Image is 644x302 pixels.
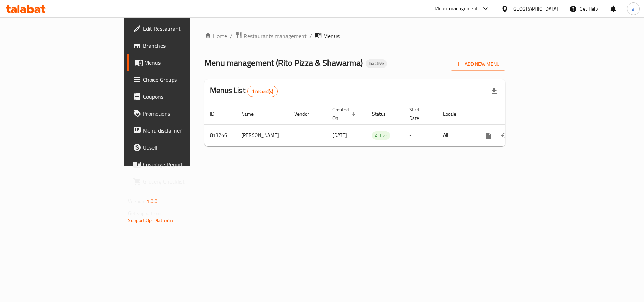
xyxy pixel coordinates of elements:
th: Actions [474,103,553,125]
li: / [309,32,312,40]
span: Menus [144,58,226,67]
a: Grocery Checklist [127,173,232,190]
span: Coupons [143,92,226,101]
a: Restaurants management [235,31,307,41]
a: Promotions [127,105,232,122]
span: Edit Restaurant [143,24,226,33]
span: Start Date [409,105,429,122]
span: Version: [128,197,145,206]
span: Vendor [294,110,318,118]
span: Created On [332,105,358,122]
span: [DATE] [332,130,347,140]
a: Menu disclaimer [127,122,232,139]
div: Total records count [247,86,278,97]
span: Coverage Report [143,160,226,169]
td: All [437,124,474,146]
span: Name [241,110,263,118]
span: Menus [323,32,340,40]
table: enhanced table [204,103,553,146]
span: Inactive [366,60,387,66]
td: - [404,124,437,146]
span: Promotions [143,109,226,118]
a: Menus [127,54,232,71]
div: [GEOGRAPHIC_DATA] [511,5,558,13]
span: a [632,5,634,13]
div: Export file [486,83,503,100]
span: Locale [443,110,465,118]
span: 1 record(s) [248,88,278,95]
span: ID [210,110,224,118]
div: Inactive [366,59,387,68]
span: Add New Menu [456,60,500,69]
td: [PERSON_NAME] [236,124,289,146]
span: Active [372,132,390,140]
nav: breadcrumb [204,31,505,41]
a: Coverage Report [127,156,232,173]
span: 1.0.0 [146,197,157,206]
h2: Menus List [210,85,278,97]
a: Upsell [127,139,232,156]
span: Grocery Checklist [143,177,226,186]
span: Restaurants management [244,32,307,40]
div: Menu-management [435,5,478,13]
span: Choice Groups [143,75,226,84]
span: Branches [143,41,226,50]
a: Coupons [127,88,232,105]
span: Status [372,110,395,118]
span: Upsell [143,143,226,152]
a: Edit Restaurant [127,20,232,37]
button: Add New Menu [451,58,505,71]
a: Choice Groups [127,71,232,88]
span: Menu disclaimer [143,126,226,135]
span: Menu management ( Rito Pizza & Shawarma ) [204,55,363,71]
a: Branches [127,37,232,54]
button: more [480,127,497,144]
span: Get support on: [128,209,161,218]
a: Support.OpsPlatform [128,216,173,225]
